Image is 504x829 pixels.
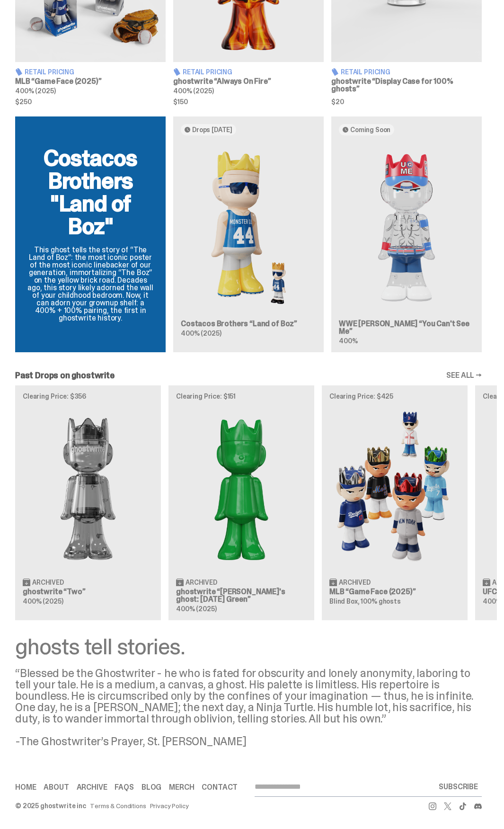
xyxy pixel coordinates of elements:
img: Land of Boz [181,143,316,312]
a: About [44,784,69,791]
h2: Past Drops on ghostwrite [15,371,115,380]
h3: WWE [PERSON_NAME] “You Can't See Me” [339,320,474,335]
a: SEE ALL → [446,372,482,379]
span: $250 [15,98,166,105]
p: Clearing Price: $356 [23,393,153,400]
span: 100% ghosts [361,597,400,606]
h3: Costacos Brothers “Land of Boz” [181,320,316,328]
a: Terms & Conditions [90,802,146,809]
h3: ghostwrite “[PERSON_NAME]'s ghost: [DATE] Green” [176,588,307,603]
span: 400% (2025) [15,87,55,95]
span: 400% [339,337,357,345]
span: Retail Pricing [183,69,232,75]
a: Clearing Price: $425 Game Face (2025) Archived [322,385,468,620]
a: Blog [141,784,161,791]
span: Archived [186,579,217,586]
img: Two [23,407,153,570]
div: “Blessed be the Ghostwriter - he who is fated for obscurity and lonely anonymity, laboring to tel... [15,668,482,747]
a: FAQs [115,784,133,791]
span: $150 [173,98,324,105]
button: SUBSCRIBE [435,777,482,796]
span: Archived [339,579,371,586]
span: 400% (2025) [181,329,221,338]
a: Contact [202,784,238,791]
img: Schrödinger's ghost: Sunday Green [176,407,307,570]
span: 400% (2025) [23,597,63,606]
div: ghosts tell stories. [15,635,482,658]
h3: MLB “Game Face (2025)” [15,78,166,85]
h2: Costacos Brothers "Land of Boz" [27,147,154,238]
a: Home [15,784,36,791]
p: This ghost tells the story of “The Land of Boz”: the most iconic poster of the most iconic lineba... [27,246,154,322]
span: 400% (2025) [173,87,213,95]
p: Clearing Price: $151 [176,393,307,400]
img: You Can't See Me [339,143,474,312]
a: Privacy Policy [150,802,189,809]
span: Coming Soon [350,126,390,134]
span: $20 [331,98,482,105]
h3: ghostwrite “Display Case for 100% ghosts” [331,78,482,93]
span: Drops [DATE] [192,126,232,134]
h3: MLB “Game Face (2025)” [329,588,460,596]
img: Game Face (2025) [329,407,460,570]
a: Archive [77,784,107,791]
span: 400% (2025) [176,605,216,613]
span: Blind Box, [329,597,360,606]
div: © 2025 ghostwrite inc [15,802,86,809]
h3: ghostwrite “Two” [23,588,153,596]
span: Retail Pricing [341,69,390,75]
a: Merch [169,784,194,791]
span: Archived [32,579,64,586]
span: Retail Pricing [25,69,74,75]
h3: ghostwrite “Always On Fire” [173,78,324,85]
a: Clearing Price: $356 Two Archived [15,385,161,620]
p: Clearing Price: $425 [329,393,460,400]
a: Clearing Price: $151 Schrödinger's ghost: Sunday Green Archived [168,385,314,620]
